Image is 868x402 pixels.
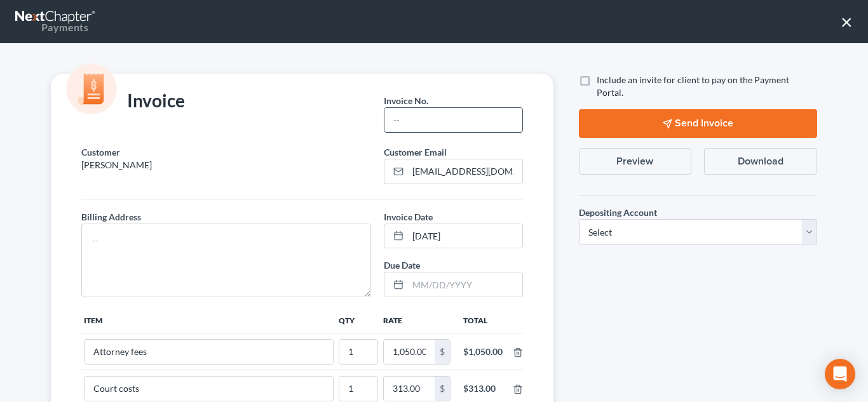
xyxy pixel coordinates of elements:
[15,20,88,34] div: Payments
[841,11,853,32] button: ×
[453,307,513,333] th: Total
[66,64,117,114] img: icon-money-cc55cd5b71ee43c44ef0efbab91310903cbf28f8221dba23c0d5ca797e203e98.svg
[384,108,522,132] input: --
[579,207,657,218] span: Depositing Account
[85,340,333,364] input: --
[75,89,191,114] div: Invoice
[579,148,692,175] button: Preview
[81,307,336,333] th: Item
[384,211,433,222] span: Invoice Date
[384,377,435,401] input: 0.00
[435,340,450,364] div: $
[825,359,855,389] div: Open Intercom Messenger
[81,145,120,159] label: Customer
[384,258,420,272] label: Due Date
[339,340,377,364] input: --
[435,377,450,401] div: $
[384,147,447,157] span: Customer Email
[463,345,503,358] div: $1,050.00
[81,159,371,171] p: [PERSON_NAME]
[336,307,381,333] th: Qty
[381,307,453,333] th: Rate
[339,377,377,401] input: --
[408,159,522,184] input: Enter email...
[384,340,435,364] input: 0.00
[597,74,789,98] span: Include an invite for client to pay on the Payment Portal.
[463,382,503,395] div: $313.00
[85,377,333,401] input: --
[384,95,428,106] span: Invoice No.
[408,272,522,297] input: MM/DD/YYYY
[704,148,817,175] button: Download
[579,109,817,138] button: Send Invoice
[408,224,522,248] input: MM/DD/YYYY
[15,6,97,37] a: Payments
[81,211,141,222] span: Billing Address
